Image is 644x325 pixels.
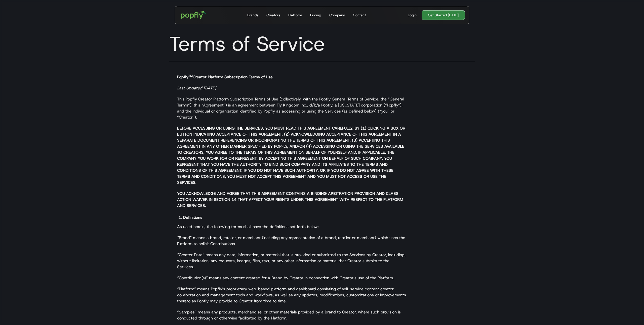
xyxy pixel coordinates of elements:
[351,6,368,24] a: Contact
[422,10,465,20] a: Get Started [DATE]
[353,13,366,18] div: Contact
[177,275,407,281] p: “Contribution(s)” means any content created for a Brand by Creator in connection with Creator’s u...
[266,13,280,18] div: Creators
[288,13,302,18] div: Platform
[177,252,407,270] p: “Creator Data” means any data, information, or material that is provided or submitted to the Serv...
[408,13,417,18] div: Login
[177,309,407,321] p: “Samples” means any products, merchandise, or other materials provided by a Brand to Creator, whe...
[177,96,407,120] p: This Popfly Creator Platform Subscription Terms of Use (collectively, with the Popfly General Ter...
[177,224,407,230] p: As used herein, the following terms shall have the definitions set forth below:
[245,6,260,24] a: Brands
[264,6,282,24] a: Creators
[165,32,479,56] h1: Terms of Service
[406,13,419,18] a: Login
[308,6,323,24] a: Pricing
[327,6,347,24] a: Company
[177,85,216,91] em: Last Updated [DATE]
[177,235,407,247] p: “Brand” means a brand, retailer, or merchant (including any representative of a brand, retailer o...
[177,191,403,208] strong: YOU ACKNOWLEDGE AND AGREE THAT THIS AGREEMENT CONTAINS A BINDING ARBITRATION PROVISION AND CLASS ...
[177,74,188,80] strong: Popfly
[177,126,405,185] strong: BEFORE ACCESSING OR USING THE SERVICES, YOU MUST READ THIS AGREEMENT CAREFULLY. BY (1) CLICKING A...
[247,13,258,18] div: Brands
[183,215,202,220] strong: Definitions
[177,8,210,23] a: home
[177,286,407,304] p: “Platform” means Popfly’s proprietary web-based platform and dashboard consisting of self-service...
[193,74,273,80] strong: Creator Platform Subscription Terms of Use
[286,6,304,24] a: Platform
[310,13,321,18] div: Pricing
[329,13,345,18] div: Company
[188,74,193,78] sup: TM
